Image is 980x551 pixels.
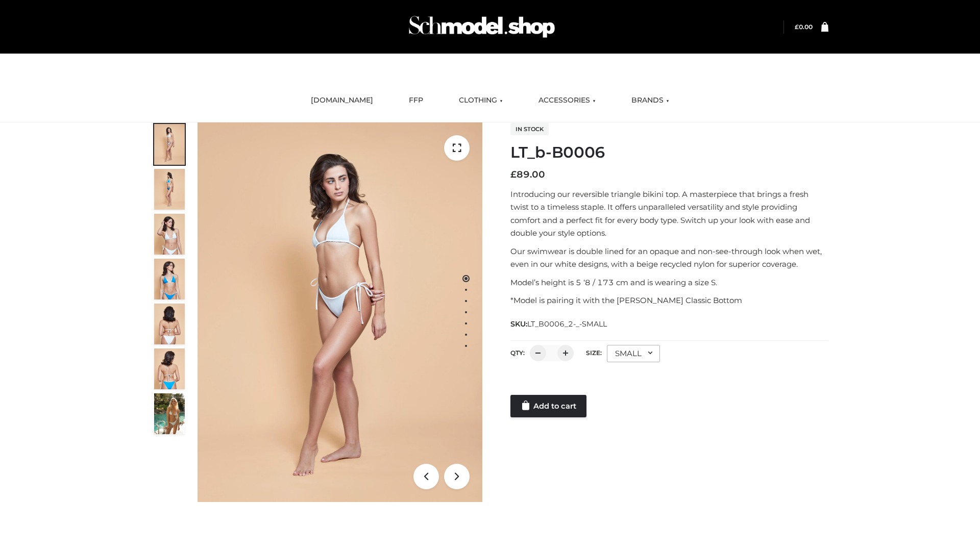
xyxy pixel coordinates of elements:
[154,169,185,210] img: ArielClassicBikiniTop_CloudNine_AzureSky_OW114ECO_2-scaled.jpg
[527,319,607,329] span: LT_B0006_2-_-SMALL
[795,23,813,31] a: £0.00
[510,245,828,271] p: Our swimwear is double lined for an opaque and non-see-through look when wet, even in our white d...
[154,393,185,434] img: Arieltop_CloudNine_AzureSky2.jpg
[510,276,828,289] p: Model’s height is 5 ‘8 / 173 cm and is wearing a size S.
[510,169,517,180] span: £
[510,169,545,180] bdi: 89.00
[510,123,549,135] span: In stock
[405,7,558,47] img: Schmodel Admin 964
[510,395,586,417] a: Add to cart
[510,318,608,330] span: SKU:
[154,124,185,165] img: ArielClassicBikiniTop_CloudNine_AzureSky_OW114ECO_1-scaled.jpg
[607,345,660,362] div: SMALL
[401,89,431,112] a: FFP
[531,89,603,112] a: ACCESSORIES
[451,89,510,112] a: CLOTHING
[510,294,828,307] p: *Model is pairing it with the [PERSON_NAME] Classic Bottom
[510,188,828,240] p: Introducing our reversible triangle bikini top. A masterpiece that brings a fresh twist to a time...
[154,304,185,344] img: ArielClassicBikiniTop_CloudNine_AzureSky_OW114ECO_7-scaled.jpg
[154,259,185,299] img: ArielClassicBikiniTop_CloudNine_AzureSky_OW114ECO_4-scaled.jpg
[154,348,185,389] img: ArielClassicBikiniTop_CloudNine_AzureSky_OW114ECO_8-scaled.jpg
[586,349,602,357] label: Size:
[795,23,799,31] span: £
[510,349,525,357] label: QTY:
[303,89,381,112] a: [DOMAIN_NAME]
[795,23,813,31] bdi: 0.00
[198,122,482,502] img: ArielClassicBikiniTop_CloudNine_AzureSky_OW114ECO_1
[624,89,677,112] a: BRANDS
[154,214,185,255] img: ArielClassicBikiniTop_CloudNine_AzureSky_OW114ECO_3-scaled.jpg
[510,143,828,162] h1: LT_b-B0006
